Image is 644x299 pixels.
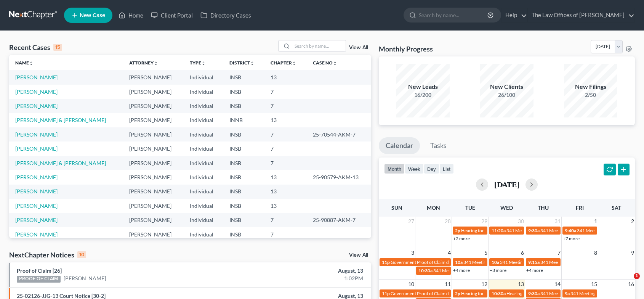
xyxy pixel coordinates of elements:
a: Chapterunfold_more [271,60,296,66]
div: 10 [77,251,86,258]
span: 2p [455,291,460,296]
i: unfold_more [250,61,255,66]
td: INSB [223,185,265,199]
div: August, 13 [253,267,364,275]
span: Sat [612,204,621,211]
span: 10:30a [492,291,506,296]
span: 28 [444,217,452,226]
span: 2p [455,228,460,233]
a: Typeunfold_more [190,60,206,66]
a: Tasks [423,137,453,154]
a: [PERSON_NAME] [15,88,58,95]
td: Individual [184,113,223,127]
td: [PERSON_NAME] [123,113,183,127]
span: 341 Meeting for [PERSON_NAME] & [PERSON_NAME] [433,268,542,273]
td: Individual [184,85,223,99]
td: 7 [264,227,307,241]
a: The Law Offices of [PERSON_NAME] [528,8,634,22]
span: New Case [80,13,105,18]
a: View All [349,45,368,50]
span: Government Proof of Claim due - [PERSON_NAME] - 1:25-bk-10114 [391,259,526,265]
span: 1 [593,217,598,226]
a: Help [501,8,527,22]
div: New Clients [480,82,533,91]
td: 25-70544-AKM-7 [307,127,371,141]
span: 341 Meeting for [PERSON_NAME] [540,291,609,296]
span: 8 [593,248,598,257]
span: 13 [517,280,525,289]
span: Hearing for [PERSON_NAME] [461,228,521,233]
a: Attorneyunfold_more [129,60,158,66]
td: INSB [223,199,265,213]
span: 7 [557,248,561,257]
span: 9a [565,291,570,296]
a: Case Nounfold_more [313,60,337,66]
td: [PERSON_NAME] [123,127,183,141]
a: Client Portal [147,8,197,22]
td: 13 [264,185,307,199]
span: 341 Meeting for [PERSON_NAME] [540,259,609,265]
td: Individual [184,227,223,241]
span: 12 [481,280,488,289]
div: 1:02PM [253,275,364,282]
div: PROOF OF CLAIM [17,276,61,283]
td: 25-90887-AKM-7 [307,213,371,227]
span: 2 [630,217,635,226]
span: Government Proof of Claim due - [PERSON_NAME] and [PERSON_NAME][DATE] - 3:25-bk-30160 [391,291,586,296]
td: Individual [184,141,223,156]
a: [PERSON_NAME] & [PERSON_NAME] [15,160,106,166]
td: [PERSON_NAME] [123,99,183,113]
td: 13 [264,199,307,213]
td: 7 [264,213,307,227]
a: Nameunfold_more [15,60,34,66]
a: +4 more [526,267,543,273]
input: Search by name... [419,8,489,22]
span: 10a [492,259,499,265]
td: 13 [264,70,307,84]
span: Thu [538,204,549,211]
td: INSB [223,227,265,241]
td: Individual [184,199,223,213]
i: unfold_more [292,61,296,66]
a: Districtunfold_more [229,60,255,66]
span: 3 [410,248,415,257]
i: unfold_more [333,61,337,66]
button: list [439,164,454,174]
div: 2/50 [564,91,617,99]
span: 341 Meeting for [PERSON_NAME] [506,228,575,233]
span: 341 Meeting for [PERSON_NAME] [463,259,532,265]
a: [PERSON_NAME] [15,145,58,152]
span: 5 [484,248,488,257]
span: 11p [382,259,390,265]
td: [PERSON_NAME] [123,199,183,213]
a: [PERSON_NAME] [15,103,58,109]
span: Fri [576,204,584,211]
td: INSB [223,99,265,113]
span: Wed [500,204,513,211]
h2: [DATE] [494,180,519,188]
td: [PERSON_NAME] [123,85,183,99]
a: [PERSON_NAME] [15,174,58,180]
td: [PERSON_NAME] [123,227,183,241]
td: 25-90579-AKM-13 [307,170,371,184]
span: 9:30a [528,291,540,296]
span: 9:30a [528,228,540,233]
span: 10 [407,280,415,289]
td: Individual [184,127,223,141]
span: 27 [407,217,415,226]
td: 7 [264,99,307,113]
td: [PERSON_NAME] [123,213,183,227]
a: Calendar [379,137,420,154]
a: [PERSON_NAME] & [PERSON_NAME] [15,117,106,123]
button: month [384,164,405,174]
span: Mon [427,204,440,211]
div: 15 [53,44,62,51]
td: [PERSON_NAME] [123,156,183,170]
span: 11p [382,291,390,296]
h3: Monthly Progress [379,44,433,53]
a: [PERSON_NAME] [15,188,58,195]
td: Individual [184,156,223,170]
i: unfold_more [201,61,206,66]
td: INSB [223,213,265,227]
span: Hearing for [PERSON_NAME] [461,291,521,296]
